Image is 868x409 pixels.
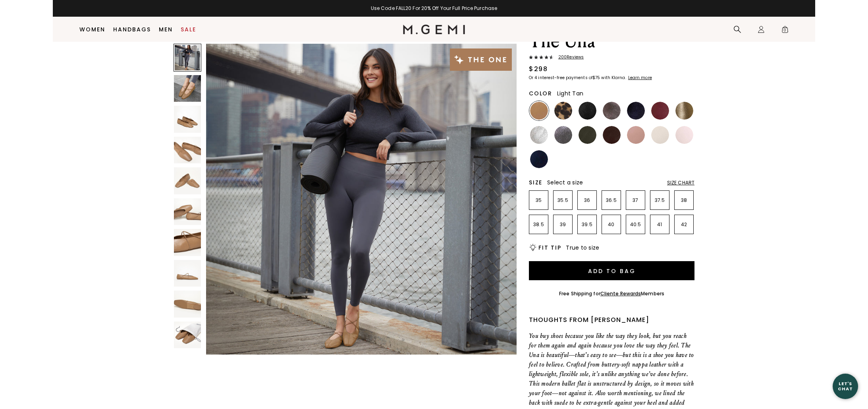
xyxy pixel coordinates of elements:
[578,221,596,228] p: 39.5
[529,197,548,204] p: 35
[554,102,572,120] img: Leopard Print
[603,126,621,144] img: Chocolate
[602,197,621,204] p: 36.5
[559,291,664,297] div: Free Shipping for Members
[554,55,584,60] span: 200 Review s
[557,89,583,97] span: Light Tan
[174,75,201,102] img: The Una
[174,322,201,349] img: The Una
[554,221,572,228] p: 39
[529,64,548,74] div: $298
[627,102,645,120] img: Midnight Blue
[530,150,548,168] img: Navy
[529,261,694,280] button: Add to Bag
[113,26,151,33] a: Handbags
[628,75,652,81] klarna-placement-style-cta: Learn more
[651,126,669,144] img: Ecru
[781,27,789,35] span: 0
[530,102,548,120] img: Light Tan
[529,179,542,186] h2: Size
[174,198,201,225] img: The Una
[79,26,105,33] a: Women
[833,381,858,391] div: Let's Chat
[566,244,599,252] span: True to size
[675,126,693,144] img: Ballerina Pink
[206,44,517,355] img: The Una
[626,221,645,228] p: 40.5
[578,197,596,204] p: 36
[650,197,669,204] p: 37.5
[450,48,512,71] img: The One tag
[403,25,465,34] img: M.Gemi
[601,75,627,81] klarna-placement-style-body: with Klarna
[651,102,669,120] img: Burgundy
[529,221,548,228] p: 38.5
[159,26,173,33] a: Men
[602,221,621,228] p: 40
[554,197,572,204] p: 35.5
[592,75,600,81] klarna-placement-style-amount: $75
[675,197,693,204] p: 38
[174,260,201,287] img: The Una
[174,167,201,194] img: The Una
[181,26,196,33] a: Sale
[529,55,694,61] a: 200Reviews
[675,102,693,120] img: Gold
[667,180,694,186] div: Size Chart
[579,126,596,144] img: Military
[529,90,552,97] h2: Color
[174,291,201,318] img: The Una
[554,126,572,144] img: Gunmetal
[529,315,694,325] div: Thoughts from [PERSON_NAME]
[174,229,201,256] img: The Una
[547,178,583,186] span: Select a size
[530,126,548,144] img: Silver
[626,197,645,204] p: 37
[627,76,652,80] a: Learn more
[650,221,669,228] p: 41
[53,5,815,12] div: 1 / 2
[174,137,201,164] img: The Una
[538,244,561,251] h2: Fit Tip
[579,102,596,120] img: Black
[174,106,201,133] img: The Una
[529,75,592,81] klarna-placement-style-body: Or 4 interest-free payments of
[600,290,641,297] a: Cliente Rewards
[675,221,693,228] p: 42
[627,126,645,144] img: Antique Rose
[603,102,621,120] img: Cocoa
